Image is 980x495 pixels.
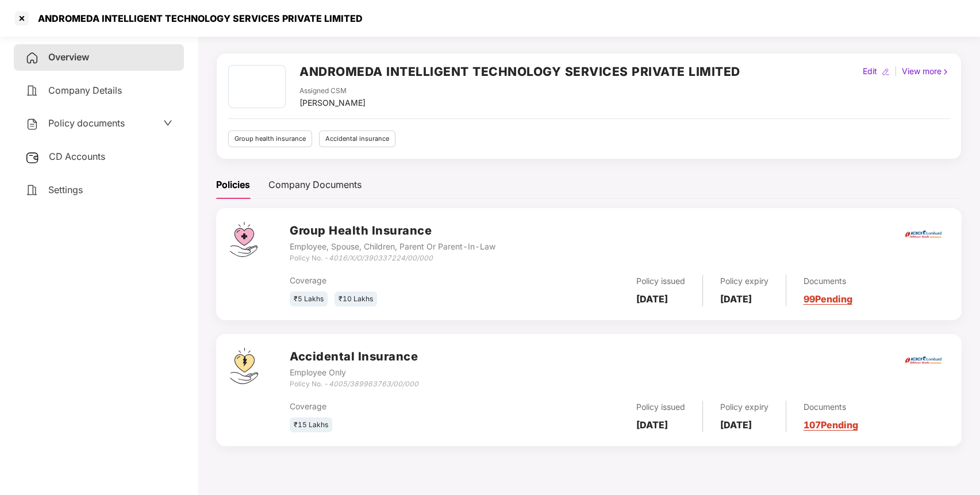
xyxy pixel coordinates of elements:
div: Company Documents [268,178,362,192]
b: [DATE] [720,293,752,305]
img: svg+xml;base64,PHN2ZyB4bWxucz0iaHR0cDovL3d3dy53My5vcmcvMjAwMC9zdmciIHdpZHRoPSIyNCIgaGVpZ2h0PSIyNC... [25,51,39,65]
span: Overview [48,51,89,63]
div: Documents [804,401,858,413]
div: Accidental insurance [319,131,395,147]
img: svg+xml;base64,PHN2ZyB4bWxucz0iaHR0cDovL3d3dy53My5vcmcvMjAwMC9zdmciIHdpZHRoPSIyNCIgaGVpZ2h0PSIyNC... [25,183,39,197]
div: Policy issued [636,275,685,287]
span: Policy documents [48,117,125,129]
div: Employee Only [290,366,418,379]
img: icici.png [902,227,944,241]
span: Settings [48,184,83,195]
i: 4005/389963763/00/000 [329,379,418,388]
div: Policy No. - [290,253,495,264]
h3: Accidental Insurance [290,348,418,366]
b: [DATE] [636,419,668,431]
div: Policy expiry [720,275,768,287]
img: editIcon [882,68,890,76]
a: 99 Pending [804,293,852,305]
div: View more [900,65,952,78]
b: [DATE] [636,293,668,305]
div: ₹15 Lakhs [290,417,332,433]
div: Coverage [290,400,509,413]
div: Coverage [290,274,509,287]
div: Policies [216,178,250,192]
img: svg+xml;base64,PHN2ZyB4bWxucz0iaHR0cDovL3d3dy53My5vcmcvMjAwMC9zdmciIHdpZHRoPSI0Ny43MTQiIGhlaWdodD... [230,222,258,257]
span: CD Accounts [49,151,105,162]
div: ₹5 Lakhs [290,291,328,307]
h3: Group Health Insurance [290,222,495,240]
div: Employee, Spouse, Children, Parent Or Parent-In-Law [290,240,495,253]
div: [PERSON_NAME] [299,97,366,109]
div: Edit [860,65,879,78]
div: Group health insurance [228,131,312,147]
div: Policy No. - [290,379,418,390]
i: 4016/X/O/390337224/00/000 [329,254,433,262]
div: Documents [804,275,852,287]
div: | [892,65,900,78]
b: [DATE] [720,419,752,431]
div: ₹10 Lakhs [335,291,377,307]
div: Policy expiry [720,401,768,413]
div: Policy issued [636,401,685,413]
a: 107 Pending [804,419,858,431]
span: Company Details [48,85,122,96]
img: rightIcon [941,68,950,76]
img: svg+xml;base64,PHN2ZyB4bWxucz0iaHR0cDovL3d3dy53My5vcmcvMjAwMC9zdmciIHdpZHRoPSIyNCIgaGVpZ2h0PSIyNC... [25,84,39,98]
img: svg+xml;base64,PHN2ZyB4bWxucz0iaHR0cDovL3d3dy53My5vcmcvMjAwMC9zdmciIHdpZHRoPSI0OS4zMjEiIGhlaWdodD... [230,348,258,384]
img: svg+xml;base64,PHN2ZyB4bWxucz0iaHR0cDovL3d3dy53My5vcmcvMjAwMC9zdmciIHdpZHRoPSIyNCIgaGVpZ2h0PSIyNC... [25,117,39,131]
div: Assigned CSM [299,86,366,97]
div: ANDROMEDA INTELLIGENT TECHNOLOGY SERVICES PRIVATE LIMITED [31,13,363,24]
img: svg+xml;base64,PHN2ZyB3aWR0aD0iMjUiIGhlaWdodD0iMjQiIHZpZXdCb3g9IjAgMCAyNSAyNCIgZmlsbD0ibm9uZSIgeG... [25,151,40,164]
span: down [163,118,172,128]
h2: ANDROMEDA INTELLIGENT TECHNOLOGY SERVICES PRIVATE LIMITED [299,62,740,81]
img: icici.png [902,353,944,367]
